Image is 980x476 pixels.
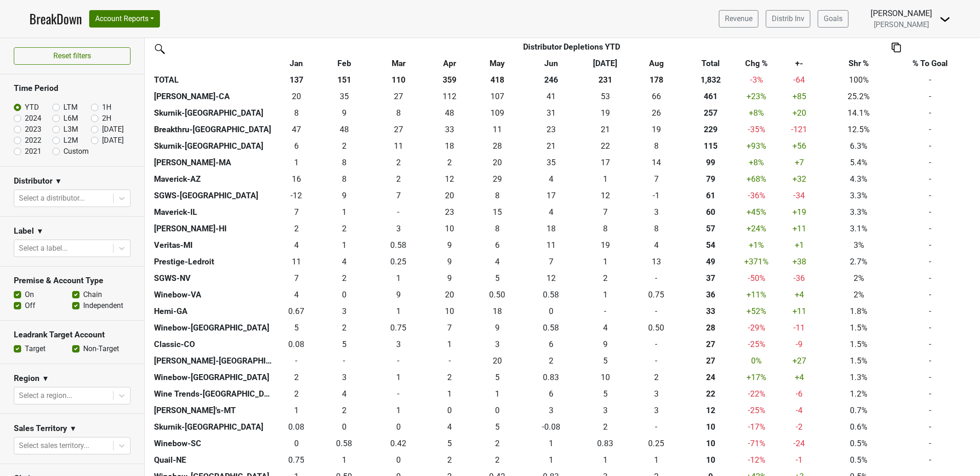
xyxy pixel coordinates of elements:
label: L2M [63,135,78,146]
th: Aug: activate to sort column ascending [631,55,682,72]
th: Mar: activate to sort column ascending [370,55,427,72]
h3: Time Period [14,84,131,93]
div: +7 [776,157,823,168]
div: 1 [321,239,367,251]
div: 15 [474,206,520,218]
span: -3% [750,75,763,84]
div: 7 [582,206,628,218]
h3: Sales Territory [14,424,67,433]
td: 21.667 [580,138,631,154]
td: 109.334 [472,105,522,121]
td: - [893,138,968,154]
span: ▼ [55,176,62,187]
span: ▼ [42,373,49,384]
div: 112 [429,90,470,102]
th: Veritas-MI [152,237,274,253]
td: 7.833 [274,105,319,121]
td: 2.5 [631,204,682,220]
td: 30.834 [522,105,580,121]
div: 2 [429,157,470,168]
th: % To Goal: activate to sort column ascending [893,55,968,72]
td: 3% [825,237,893,253]
div: 57 [684,223,737,235]
td: 7.59 [580,220,631,237]
div: 1 [582,173,628,185]
div: 1 [321,206,367,218]
td: 17.166 [580,154,631,171]
div: 8 [276,107,317,119]
th: 99.087 [682,154,740,171]
td: 4.416 [274,237,319,253]
td: 33.167 [427,121,472,138]
div: 33 [429,123,470,135]
label: Chain [83,289,102,300]
td: 8.416 [319,171,370,187]
td: +68 % [740,171,773,187]
img: Copy to clipboard [892,43,901,52]
th: Jul: activate to sort column ascending [580,55,631,72]
span: -64 [793,75,805,84]
td: 3.3% [825,187,893,204]
td: - [893,105,968,121]
th: Prestige-Ledroit [152,253,274,270]
div: 28 [474,140,520,152]
td: 2.083 [370,171,427,187]
span: ▼ [36,226,44,237]
div: 53 [582,90,628,102]
td: - [893,154,968,171]
div: 19 [633,123,679,135]
div: 20 [276,90,317,102]
div: 11 [474,123,520,135]
td: 3.833 [522,171,580,187]
td: 27.25 [370,121,427,138]
td: 7.501 [370,105,427,121]
th: TOTAL [152,72,274,88]
div: 17 [582,157,628,168]
label: [DATE] [102,124,124,135]
td: 7.249 [580,204,631,220]
div: 4 [633,239,679,251]
th: Feb: activate to sort column ascending [319,55,370,72]
img: Dropdown Menu [940,14,951,25]
td: 25.2% [825,88,893,105]
div: -1 [633,190,679,202]
td: 6.3% [825,138,893,154]
td: 20.167 [472,154,522,171]
th: 228.634 [682,121,740,138]
div: +19 [776,206,823,218]
td: 52.99 [580,88,631,105]
td: 15.667 [274,171,319,187]
td: 18.75 [580,105,631,121]
th: SGWS-[GEOGRAPHIC_DATA] [152,187,274,204]
td: 1.5 [319,138,370,154]
div: +1 [776,239,823,251]
th: Shr %: activate to sort column ascending [825,55,893,72]
td: -36 % [740,187,773,204]
div: 257 [684,107,737,119]
a: Distrib Inv [766,10,810,28]
td: - [893,72,968,88]
div: +56 [776,140,823,152]
td: 48.499 [427,105,472,121]
td: 3.1% [825,220,893,237]
div: 8 [474,190,520,202]
td: 6.75 [274,204,319,220]
div: 48 [321,123,367,135]
label: Non-Target [83,343,119,354]
div: 7 [633,173,679,185]
td: 1 [580,171,631,187]
th: 115.416 [682,138,740,154]
div: +11 [776,223,823,235]
div: +32 [776,173,823,185]
div: 4 [524,206,577,218]
label: L6M [63,113,78,124]
th: 257.418 [682,105,740,121]
div: 9 [321,107,367,119]
td: 41.09 [522,88,580,105]
td: 8.083 [319,154,370,171]
div: 20 [474,157,520,168]
td: -11.582 [274,187,319,204]
div: +20 [776,107,823,119]
td: - [893,187,968,204]
th: Skurnik-[GEOGRAPHIC_DATA] [152,105,274,121]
